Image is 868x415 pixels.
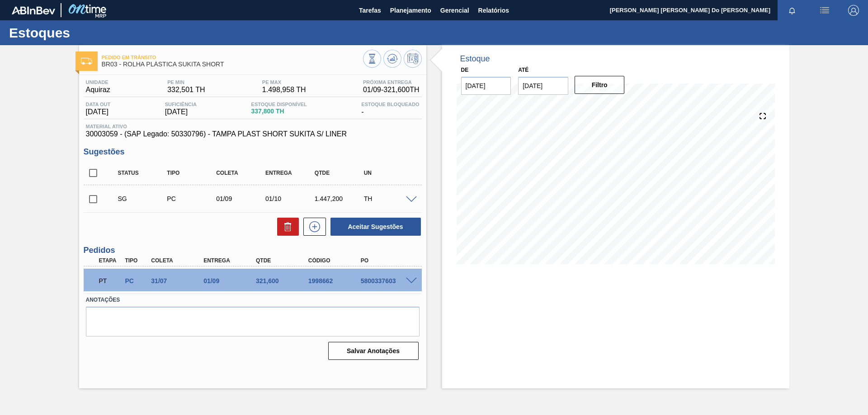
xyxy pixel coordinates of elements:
[12,6,55,14] img: TNhmsLtSVTkK8tSr43FrP2fwEKptu5GPRR3wAAAABJRU5ErkJggg==
[404,50,422,68] button: Programar Estoque
[440,5,469,16] span: Gerencial
[262,86,306,94] span: 1.498,958 TH
[84,147,422,157] h3: Sugestões
[116,195,170,202] div: Sugestão Criada
[167,86,205,94] span: 332,501 TH
[273,218,299,236] div: Excluir Sugestões
[201,277,260,284] div: 01/09/2025
[86,108,111,116] span: [DATE]
[165,108,197,116] span: [DATE]
[86,102,111,107] span: Data out
[86,124,420,129] span: Material ativo
[86,86,110,94] span: Aquiraz
[328,342,419,360] button: Salvar Anotações
[123,257,150,264] div: Tipo
[363,50,381,68] button: Visão Geral dos Estoques
[306,257,365,264] div: Código
[97,271,124,291] div: Pedido em Trânsito
[390,5,431,16] span: Planejamento
[86,130,420,138] span: 30003059 - (SAP Legado: 50330796) - TAMPA PLAST SHORT SUKITA S/ LINER
[214,170,269,176] div: Coleta
[383,50,401,68] button: Atualizar Gráfico
[359,102,421,116] div: -
[518,67,528,73] label: Até
[359,277,417,284] div: 5800337603
[149,277,208,284] div: 31/07/2025
[214,195,269,202] div: 01/09/2025
[254,257,312,264] div: Qtde
[299,218,326,236] div: Nova sugestão
[165,195,219,202] div: Pedido de Compra
[848,5,859,16] img: Logout
[102,61,363,68] span: BR03 - ROLHA PLÁSTICA SUKITA SHORT
[363,79,420,85] span: Próxima Entrega
[262,79,306,85] span: PE MAX
[359,5,381,16] span: Tarefas
[84,246,422,255] h3: Pedidos
[165,102,197,107] span: Suficiência
[86,79,110,85] span: Unidade
[149,257,208,264] div: Coleta
[326,217,422,237] div: Aceitar Sugestões
[251,108,307,115] span: 337,800 TH
[201,257,260,264] div: Entrega
[362,195,416,202] div: TH
[9,28,170,38] h1: Estoques
[478,5,509,16] span: Relatórios
[359,257,417,264] div: PO
[123,277,150,284] div: Pedido de Compra
[330,218,421,236] button: Aceitar Sugestões
[81,58,92,65] img: Ícone
[306,277,365,284] div: 1998662
[263,170,318,176] div: Entrega
[819,5,830,16] img: userActions
[167,79,205,85] span: PE MIN
[165,170,219,176] div: Tipo
[312,195,367,202] div: 1.447,200
[361,102,419,107] span: Estoque Bloqueado
[778,4,807,17] button: Notificações
[518,77,568,95] input: dd/mm/yyyy
[363,86,420,94] span: 01/09 - 321,600 TH
[99,277,122,284] p: PT
[461,77,511,95] input: dd/mm/yyyy
[102,55,363,60] span: Pedido em Trânsito
[461,67,469,73] label: De
[86,294,420,307] label: Anotações
[575,76,625,94] button: Filtro
[263,195,318,202] div: 01/10/2025
[97,257,124,264] div: Etapa
[251,102,307,107] span: Estoque Disponível
[362,170,416,176] div: UN
[312,170,367,176] div: Qtde
[254,277,312,284] div: 321,600
[116,170,170,176] div: Status
[460,54,490,64] div: Estoque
